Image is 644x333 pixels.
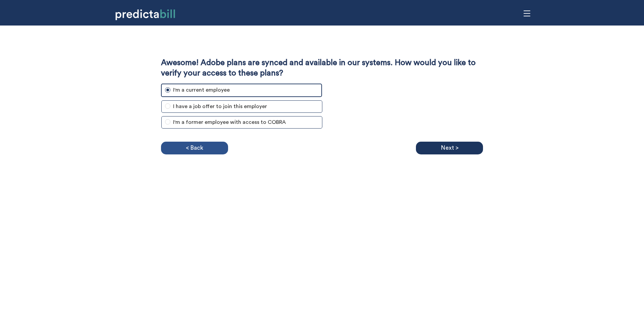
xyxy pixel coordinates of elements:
[170,86,232,94] span: I'm a current employee
[170,118,288,127] span: I'm a former employee with access to COBRA
[521,7,533,20] span: menu
[186,143,203,153] p: < Back
[170,102,270,111] span: I have a job offer to join this employer
[161,58,483,79] p: Awesome! Adobe plans are synced and available in our systems. How would you like to verify your a...
[441,143,459,153] p: Next >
